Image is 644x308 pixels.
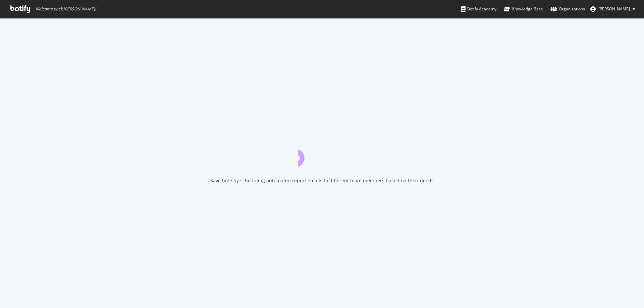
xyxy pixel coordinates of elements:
span: Welcome back, [PERSON_NAME] ! [35,6,96,12]
div: Knowledge Base [504,6,543,12]
div: Botify Academy [461,6,496,12]
button: [PERSON_NAME] [585,4,641,14]
div: Save time by scheduling automated report emails to different team members based on their needs [210,177,434,184]
span: Joyce Sissi [598,6,630,12]
div: Organizations [550,6,585,12]
div: animation [298,142,346,167]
